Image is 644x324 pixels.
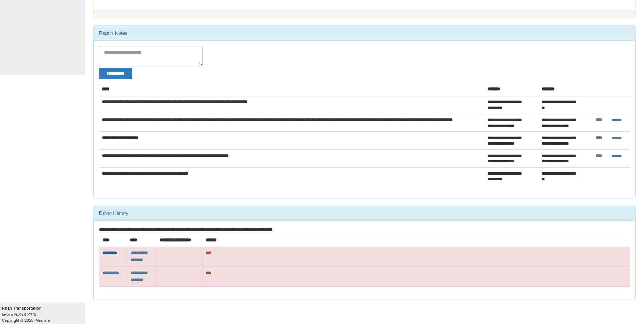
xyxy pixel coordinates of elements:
div: Copyright © 2025, Gridline [2,305,85,323]
div: Driver History [94,206,635,221]
i: beta v.2025.4.2019 [2,312,36,317]
button: Change Filter Options [99,68,132,79]
b: Ruan Transportation [2,306,42,310]
div: Report Notes [94,26,635,41]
